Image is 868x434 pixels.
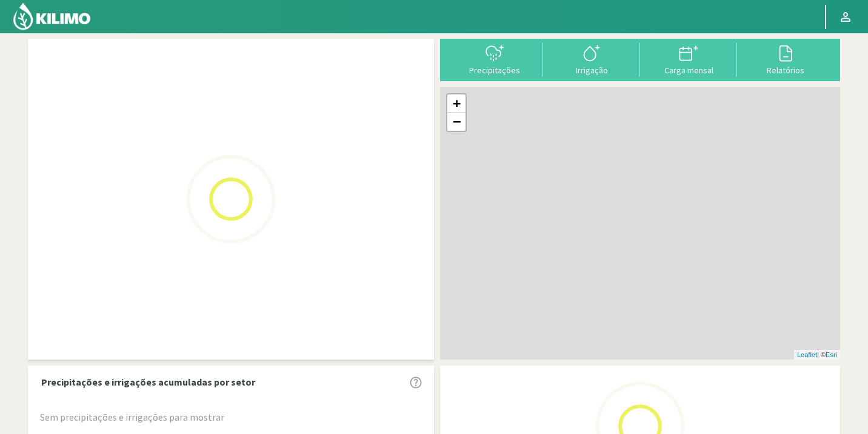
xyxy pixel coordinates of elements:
div: Relatórios [741,66,830,74]
button: Relatórios [737,43,834,75]
a: Esri [826,351,837,358]
a: Zoom out [447,113,466,131]
div: Precipitações [450,66,539,74]
img: Kilimo [12,2,92,31]
button: Irrigação [543,43,640,75]
div: Carga mensal [644,66,733,74]
button: Carga mensal [640,43,737,75]
a: Zoom in [447,94,466,113]
img: Loading... [170,139,292,260]
button: Precipitações [446,43,543,75]
a: Leaflet [797,351,817,358]
div: | © [794,350,840,360]
p: Precipitações e irrigações acumuladas por setor [41,375,255,389]
div: Irrigação [547,66,636,74]
h5: Sem precipitações e irrigações para mostrar [40,412,422,423]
